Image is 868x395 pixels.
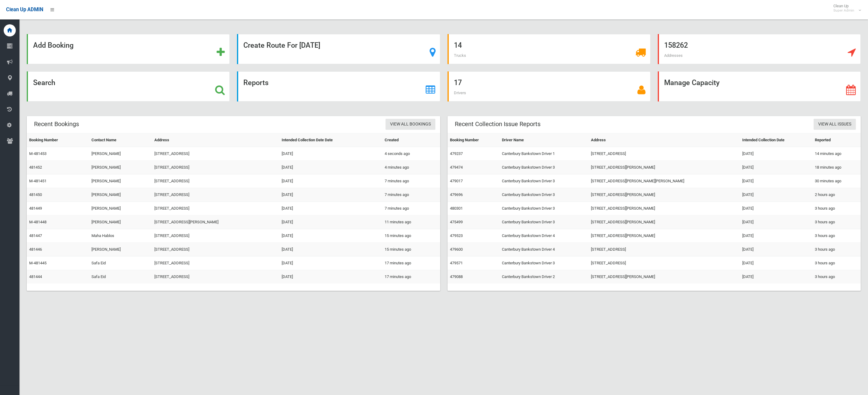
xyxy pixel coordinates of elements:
td: 7 minutes ago [382,202,440,215]
td: [STREET_ADDRESS] [152,256,279,270]
strong: 158262 [664,41,688,50]
td: [STREET_ADDRESS][PERSON_NAME] [588,161,740,174]
a: 481449 [29,206,42,211]
td: [STREET_ADDRESS] [588,243,740,256]
header: Recent Bookings [27,118,86,130]
th: Address [152,133,279,147]
td: [STREET_ADDRESS] [152,243,279,256]
a: 481446 [29,247,42,252]
a: Add Booking [27,34,230,64]
td: 3 hours ago [812,243,861,256]
a: 158262 Addresses [658,34,861,64]
td: 7 minutes ago [382,174,440,188]
a: 14 Trucks [448,34,650,64]
td: Maha Hablos [89,229,152,243]
a: Reports [237,71,440,101]
td: 30 minutes ago [812,174,861,188]
td: Canterbury Bankstown Driver 3 [499,202,588,215]
a: 481447 [29,233,42,238]
td: 4 minutes ago [382,161,440,174]
a: M-481453 [29,151,46,156]
td: Safa Eid [89,256,152,270]
td: 14 minutes ago [812,147,861,161]
td: [DATE] [740,229,812,243]
td: [DATE] [279,202,383,215]
td: Canterbury Bankstown Driver 4 [499,229,588,243]
td: [DATE] [740,188,812,202]
th: Booking Number [27,133,89,147]
td: 17 minutes ago [382,256,440,270]
td: [DATE] [279,270,383,284]
a: M-481448 [29,220,46,224]
td: [STREET_ADDRESS][PERSON_NAME] [588,188,740,202]
td: 3 hours ago [812,270,861,284]
td: [STREET_ADDRESS] [152,147,279,161]
strong: 17 [454,78,462,87]
strong: Manage Capacity [664,78,719,87]
span: Clean Up [830,4,860,13]
a: 481452 [29,165,42,170]
strong: Add Booking [33,41,74,50]
td: 3 hours ago [812,202,861,215]
td: [DATE] [279,243,383,256]
td: [DATE] [740,174,812,188]
span: Drivers [454,91,466,95]
td: [DATE] [279,229,383,243]
strong: Search [33,78,55,87]
td: 3 hours ago [812,229,861,243]
td: 3 hours ago [812,215,861,229]
td: Canterbury Bankstown Driver 4 [499,243,588,256]
td: [DATE] [740,270,812,284]
td: 17 minutes ago [382,270,440,284]
td: [STREET_ADDRESS][PERSON_NAME] [588,215,740,229]
a: 479571 [450,261,463,265]
td: [DATE] [279,161,383,174]
span: Addresses [664,53,683,58]
td: [DATE] [279,215,383,229]
a: M-481445 [29,261,46,265]
td: [STREET_ADDRESS] [152,270,279,284]
td: [PERSON_NAME] [89,188,152,202]
td: [STREET_ADDRESS] [588,256,740,270]
a: 481450 [29,192,42,197]
a: 479523 [450,233,463,238]
td: [DATE] [740,202,812,215]
td: [DATE] [279,174,383,188]
td: Canterbury Bankstown Driver 3 [499,188,588,202]
a: M-481451 [29,179,46,183]
a: 479600 [450,247,463,252]
td: [STREET_ADDRESS] [152,188,279,202]
td: Canterbury Bankstown Driver 3 [499,215,588,229]
td: [DATE] [279,256,383,270]
td: [DATE] [740,147,812,161]
td: [PERSON_NAME] [89,174,152,188]
td: 18 minutes ago [812,161,861,174]
th: Address [588,133,740,147]
td: Canterbury Bankstown Driver 3 [499,256,588,270]
strong: 14 [454,41,462,50]
a: 17 Drivers [448,71,650,101]
td: [STREET_ADDRESS] [588,147,740,161]
td: 3 hours ago [812,256,861,270]
td: [DATE] [279,188,383,202]
small: Super Admin [833,8,854,13]
td: [STREET_ADDRESS] [152,161,279,174]
strong: Create Route For [DATE] [243,41,320,50]
a: 480301 [450,206,463,211]
td: [PERSON_NAME] [89,215,152,229]
td: 15 minutes ago [382,229,440,243]
td: [STREET_ADDRESS][PERSON_NAME] [588,270,740,284]
a: 481444 [29,274,42,279]
td: [STREET_ADDRESS] [152,229,279,243]
th: Driver Name [499,133,588,147]
td: [DATE] [740,215,812,229]
td: [DATE] [279,147,383,161]
td: [PERSON_NAME] [89,161,152,174]
a: View All Bookings [386,119,435,130]
a: 479017 [450,179,463,183]
td: 2 hours ago [812,188,861,202]
span: Trucks [454,53,466,58]
a: Search [27,71,230,101]
td: [STREET_ADDRESS] [152,202,279,215]
td: [PERSON_NAME] [89,243,152,256]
